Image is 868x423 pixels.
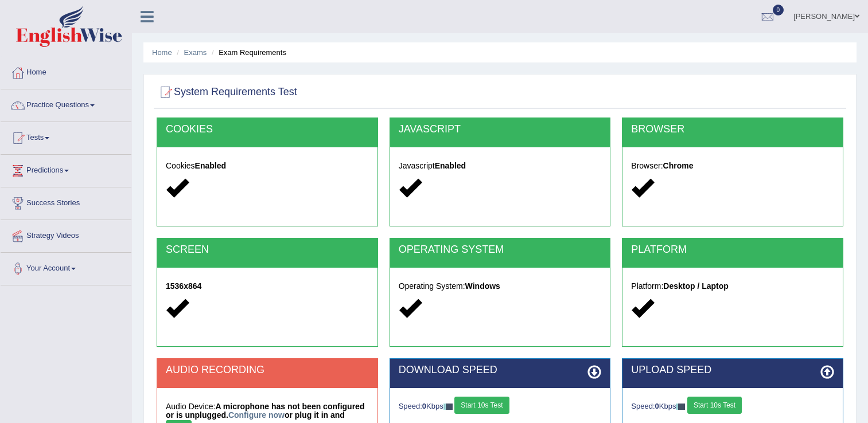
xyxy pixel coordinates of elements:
h2: OPERATING SYSTEM [399,244,602,256]
img: ajax-loader-fb-connection.gif [443,404,453,410]
button: Start 10s Test [687,397,742,414]
a: Practice Questions [1,89,131,118]
strong: 0 [655,402,659,410]
h2: DOWNLOAD SPEED [399,365,602,376]
div: Speed: Kbps [399,397,602,417]
a: Home [1,57,131,85]
a: Home [152,48,172,57]
h5: Cookies [166,162,369,170]
h2: COOKIES [166,124,369,135]
h2: UPLOAD SPEED [631,365,834,376]
a: Exams [184,48,207,57]
button: Start 10s Test [454,397,509,414]
strong: 1536x864 [166,281,201,291]
div: Speed: Kbps [631,397,834,417]
strong: Enabled [195,161,226,170]
strong: Chrome [663,161,694,170]
h2: BROWSER [631,124,834,135]
a: Tests [1,122,131,151]
a: Predictions [1,155,131,183]
strong: Windows [465,281,500,291]
a: Configure now [228,410,285,420]
h2: JAVASCRIPT [399,124,602,135]
h2: SCREEN [166,244,369,256]
strong: Desktop / Laptop [663,281,729,291]
span: 0 [773,5,784,15]
strong: Enabled [435,161,466,170]
h5: Operating System: [399,282,602,291]
a: Success Stories [1,187,131,216]
strong: 0 [422,402,426,410]
a: Your Account [1,253,131,281]
a: Strategy Videos [1,220,131,249]
img: ajax-loader-fb-connection.gif [676,404,685,410]
li: Exam Requirements [209,47,286,58]
h5: Browser: [631,162,834,170]
h5: Javascript [399,162,602,170]
h2: System Requirements Test [157,84,297,101]
h2: PLATFORM [631,244,834,256]
h5: Platform: [631,282,834,291]
h2: AUDIO RECORDING [166,365,369,376]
